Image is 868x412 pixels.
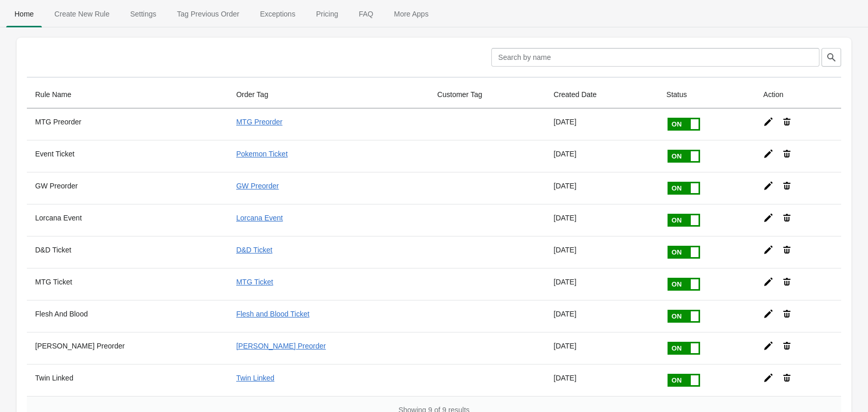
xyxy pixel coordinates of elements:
td: [DATE] [546,332,658,364]
th: Created Date [546,81,658,108]
th: [PERSON_NAME] Preorder [27,332,228,364]
td: [DATE] [546,108,658,140]
a: D&D Ticket [236,246,272,254]
td: [DATE] [546,268,658,300]
span: FAQ [350,5,381,23]
span: Create New Rule [46,5,118,23]
th: Flesh And Blood [27,300,228,332]
a: Pokemon Ticket [236,150,288,158]
span: More Apps [385,5,437,23]
td: [DATE] [546,300,658,332]
th: MTG Ticket [27,268,228,300]
th: Action [755,81,841,108]
button: Home [4,1,44,27]
button: Settings [120,1,167,27]
th: Order Tag [228,81,429,108]
td: [DATE] [546,364,658,396]
a: Twin Linked [236,374,274,382]
a: MTG Preorder [236,118,282,126]
button: Create_New_Rule [44,1,120,27]
th: D&D Ticket [27,236,228,268]
span: Exceptions [252,5,303,23]
th: Twin Linked [27,364,228,396]
th: Status [658,81,755,108]
th: Lorcana Event [27,204,228,236]
span: Tag Previous Order [169,5,248,23]
th: GW Preorder [27,172,228,204]
a: Flesh and Blood Ticket [236,310,309,318]
a: MTG Ticket [236,278,273,286]
td: [DATE] [546,140,658,172]
a: [PERSON_NAME] Preorder [236,342,326,350]
th: Rule Name [27,81,228,108]
span: Pricing [308,5,347,23]
td: [DATE] [546,204,658,236]
span: Settings [122,5,165,23]
a: Lorcana Event [236,214,283,222]
td: [DATE] [546,172,658,204]
input: Search by name [491,48,819,67]
td: [DATE] [546,236,658,268]
span: Home [6,5,42,23]
th: Event Ticket [27,140,228,172]
a: GW Preorder [236,182,278,190]
th: Customer Tag [429,81,545,108]
th: MTG Preorder [27,108,228,140]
